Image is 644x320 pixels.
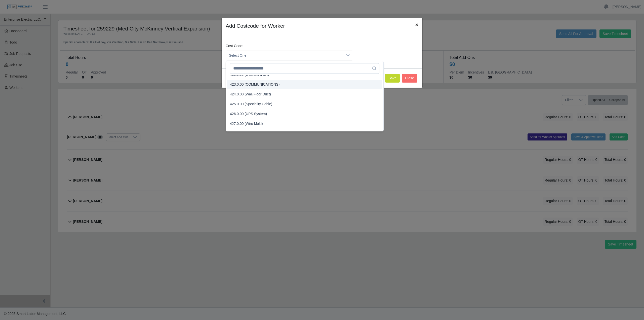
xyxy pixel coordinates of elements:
[230,72,269,77] span: 422.0.00 (GENERATOR)
[230,101,272,107] span: 425.0.00 (Speciality Cable)
[385,74,400,83] button: Save
[226,51,343,60] span: Select One
[230,111,267,117] span: 426.0.00 (UPS System)
[227,80,382,89] li: 423.0.00 (COMMUNICATIONS)
[415,22,418,27] span: ×
[227,70,382,79] li: 422.0.00 (GENERATOR)
[411,18,422,31] button: Close
[226,22,285,30] h4: Add Costcode for Worker
[230,121,263,126] span: 427.0.00 (Wire Mold)
[227,129,382,138] li: 428.0.00 (Cable Tray)
[227,99,382,109] li: 425.0.00 (Speciality Cable)
[227,109,382,119] li: 426.0.00 (UPS System)
[230,92,271,97] span: 424.0.00 (Wall/Floor Duct)
[402,74,417,83] button: Close
[227,90,382,99] li: 424.0.00 (Wall/Floor Duct)
[230,82,279,87] span: 423.0.00 (COMMUNICATIONS)
[227,119,382,128] li: 427.0.00 (Wire Mold)
[230,131,264,136] span: 428.0.00 (Cable Tray)
[226,43,243,49] label: Cost Code:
